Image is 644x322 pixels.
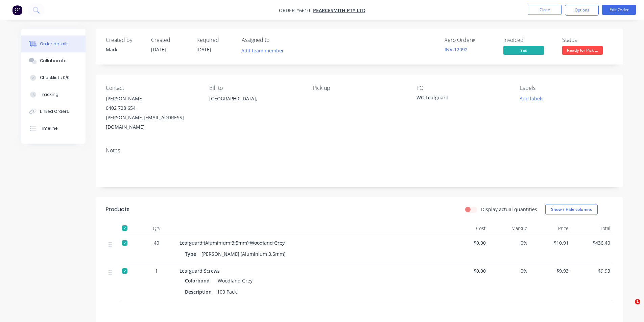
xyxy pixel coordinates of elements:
[12,5,22,15] img: Factory
[565,5,599,16] button: Options
[209,94,302,103] div: [GEOGRAPHIC_DATA],
[416,94,501,103] div: WG Leafguard
[450,239,486,246] span: $0.00
[185,276,212,286] div: Colorbond
[180,268,220,274] span: Leafguard Screws
[136,222,177,235] div: Qty
[516,94,547,103] button: Add labels
[106,147,613,154] div: Notes
[533,267,569,274] span: $9.93
[416,85,509,91] div: PO
[491,239,527,246] span: 0%
[214,287,239,297] div: 100 Pack
[106,113,198,132] div: [PERSON_NAME][EMAIL_ADDRESS][DOMAIN_NAME]
[488,222,530,235] div: Markup
[185,249,199,259] div: Type
[313,7,365,14] a: PearceSmith Pty Ltd
[209,94,302,116] div: [GEOGRAPHIC_DATA],
[445,37,495,43] div: Xero Order #
[199,249,288,259] div: [PERSON_NAME] (Aluminium 3.5mm)
[40,92,58,98] div: Tracking
[40,41,69,47] div: Order details
[447,222,489,235] div: Cost
[242,37,309,43] div: Assigned to
[571,222,613,235] div: Total
[40,125,58,131] div: Timeline
[196,37,234,43] div: Required
[635,299,640,304] span: 1
[445,46,468,53] a: INV-12092
[21,103,86,120] button: Linked Orders
[154,239,159,246] span: 40
[215,276,253,286] div: Woodland Grey
[545,204,598,215] button: Show / Hide columns
[180,240,285,246] span: Leafguard (Aluminium 3.5mm) Woodland Grey
[481,206,537,213] label: Display actual quantities
[106,37,143,43] div: Created by
[155,267,158,274] span: 1
[621,299,637,315] iframe: Intercom live chat
[151,37,188,43] div: Created
[450,267,486,274] span: $0.00
[279,7,313,14] span: Order #6610 -
[185,287,214,297] div: Description
[574,267,610,274] span: $9.93
[562,37,613,43] div: Status
[40,75,70,81] div: Checklists 0/0
[21,86,86,103] button: Tracking
[106,85,198,91] div: Contact
[21,120,86,137] button: Timeline
[313,85,405,91] div: Pick up
[106,205,129,214] div: Products
[562,46,603,54] span: Ready for Pick ...
[238,46,287,55] button: Add team member
[520,85,613,91] div: Labels
[151,46,166,53] span: [DATE]
[40,58,67,64] div: Collaborate
[209,85,302,91] div: Bill to
[530,222,572,235] div: Price
[106,46,143,53] div: Mark
[40,108,69,115] div: Linked Orders
[106,103,198,113] div: 0402 728 654
[21,69,86,86] button: Checklists 0/0
[528,5,562,15] button: Close
[562,46,603,56] button: Ready for Pick ...
[242,46,288,55] button: Add team member
[574,239,610,246] span: $436.40
[106,94,198,103] div: [PERSON_NAME]
[533,239,569,246] span: $10.91
[503,46,544,54] span: Yes
[196,46,211,53] span: [DATE]
[21,52,86,69] button: Collaborate
[21,35,86,52] button: Order details
[503,37,554,43] div: Invoiced
[602,5,636,15] button: Edit Order
[106,94,198,132] div: [PERSON_NAME]0402 728 654[PERSON_NAME][EMAIL_ADDRESS][DOMAIN_NAME]
[491,267,527,274] span: 0%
